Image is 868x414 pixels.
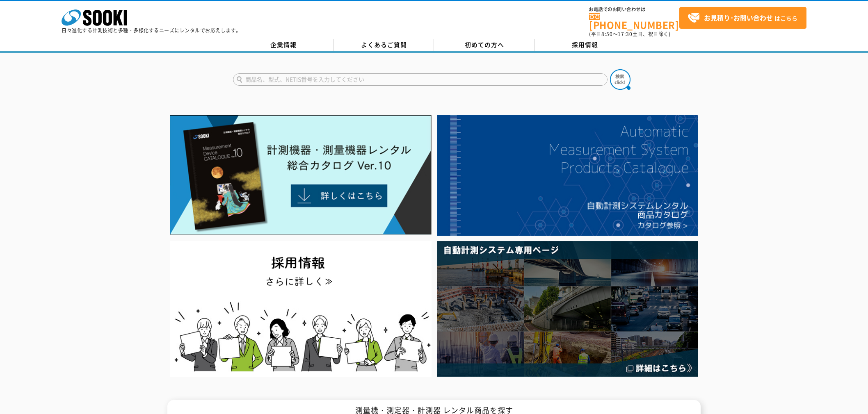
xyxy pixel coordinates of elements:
[601,30,613,38] span: 8:50
[618,30,633,38] span: 17:30
[437,115,698,236] img: 自動計測システムカタログ
[704,13,773,23] strong: お見積り･お問い合わせ
[170,241,432,377] img: SOOKI recruit
[233,39,333,51] a: 企業情報
[437,241,698,377] img: 自動計測システム専用ページ
[589,13,679,30] a: [PHONE_NUMBER]
[535,39,635,51] a: 採用情報
[688,12,797,24] span: はこちら
[434,39,535,51] a: 初めての方へ
[679,7,806,29] a: お見積り･お問い合わせはこちら
[170,115,432,235] img: Catalog Ver10
[465,40,504,49] span: 初めての方へ
[233,73,608,86] input: 商品名、型式、NETIS番号を入力してください
[62,28,241,33] p: 日々進化する計測技術と多種・多様化するニーズにレンタルでお応えします。
[610,69,630,90] img: btn_search.png
[333,39,434,51] a: よくあるご質問
[589,30,670,38] span: (平日 ～ 土日、祝日除く)
[589,7,679,12] span: お電話でのお問い合わせは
